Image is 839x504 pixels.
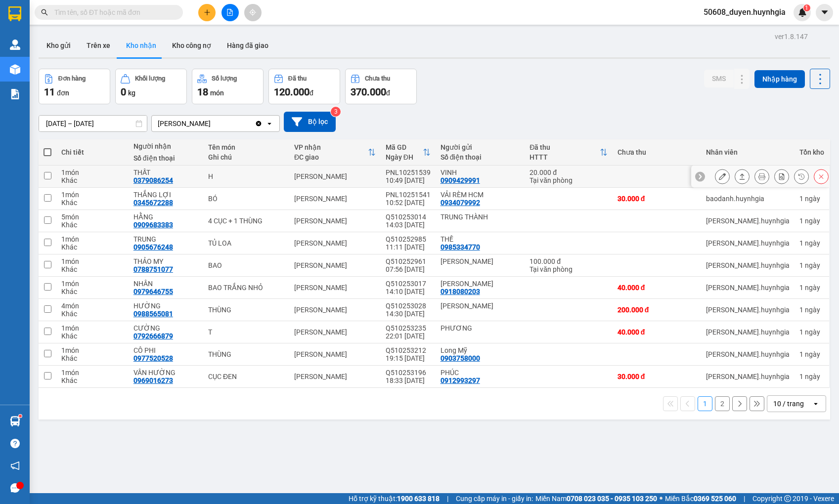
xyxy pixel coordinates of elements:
[441,369,520,377] div: PHÚC
[133,199,173,207] div: 0345672288
[441,176,480,184] div: 0909429991
[696,6,794,18] span: 50608_duyen.huynhgia
[386,153,423,161] div: Ngày ĐH
[754,70,805,88] button: Nhập hàng
[61,235,124,243] div: 1 món
[208,328,284,336] div: T
[386,354,431,362] div: 19:15 [DATE]
[44,86,55,98] span: 11
[706,373,790,380] div: nguyen.huynhgia
[133,280,198,288] div: NHÂN
[294,373,376,380] div: [PERSON_NAME]
[10,439,20,448] span: question-circle
[208,239,284,247] div: TỦ LOA
[294,143,368,151] div: VP nhận
[79,34,118,57] button: Trên xe
[61,288,124,295] div: Khác
[803,4,810,11] sup: 1
[441,143,520,151] div: Người gửi
[660,497,662,501] span: ⚪️
[8,6,21,21] img: logo-vxr
[386,310,431,318] div: 14:30 [DATE]
[706,239,790,247] div: nguyen.huynhgia
[386,243,431,251] div: 11:11 [DATE]
[805,239,820,247] span: ngày
[386,324,431,332] div: Q510253235
[133,235,198,243] div: TRUNG
[133,213,198,221] div: HẰNG
[115,69,187,104] button: Khối lượng0kg
[386,346,431,354] div: Q510253212
[255,120,263,127] svg: Clear value
[530,168,608,176] div: 20.000 đ
[799,350,824,358] div: 1
[775,31,808,42] div: ver 1.8.147
[567,495,657,503] strong: 0708 023 035 - 0935 103 250
[57,89,69,97] span: đơn
[386,143,423,151] div: Mã GD
[530,257,608,265] div: 100.000 đ
[735,169,750,184] div: Giao hàng
[816,4,833,21] button: caret-down
[39,116,147,131] input: Select a date range.
[61,176,124,184] div: Khác
[58,75,86,82] div: Đơn hàng
[805,261,820,269] span: ngày
[294,217,376,225] div: [PERSON_NAME]
[133,324,198,332] div: CƯỜNG
[618,148,696,156] div: Chưa thu
[698,396,712,411] button: 1
[164,34,219,57] button: Kho công nợ
[386,168,431,176] div: PNL10251539
[820,8,829,17] span: caret-down
[351,86,386,98] span: 370.000
[61,148,124,156] div: Chi tiết
[441,213,520,221] div: TRUNG THÀNH
[386,377,431,384] div: 18:33 [DATE]
[799,148,824,156] div: Tồn kho
[799,217,824,225] div: 1
[294,306,376,314] div: [PERSON_NAME]
[618,306,696,314] div: 200.000 đ
[294,172,376,180] div: [PERSON_NAME]
[133,221,173,229] div: 0909683383
[210,89,224,97] span: món
[441,354,480,362] div: 0903758000
[441,153,520,161] div: Số điện thoại
[61,332,124,340] div: Khác
[133,243,173,251] div: 0905676248
[133,354,173,362] div: 0977520528
[133,154,198,162] div: Số điện thoại
[799,261,824,269] div: 1
[530,176,608,184] div: Tại văn phòng
[386,288,431,295] div: 14:10 [DATE]
[10,64,20,75] img: warehouse-icon
[41,9,48,16] span: search
[10,89,20,99] img: solution-icon
[386,257,431,265] div: Q510252961
[219,34,276,57] button: Hàng đã giao
[345,69,417,104] button: Chưa thu370.000đ
[706,261,790,269] div: nguyen.huynhgia
[133,191,198,199] div: THẮNG LỢI
[10,483,20,493] span: message
[128,89,135,97] span: kg
[386,191,431,199] div: PNL10251541
[284,112,336,132] button: Bộ lọc
[799,328,824,336] div: 1
[198,4,216,21] button: plus
[61,324,124,332] div: 1 món
[294,350,376,358] div: [PERSON_NAME]
[10,416,20,426] img: warehouse-icon
[133,369,198,377] div: VÂN HƯỜNG
[386,235,431,243] div: Q510252985
[349,493,440,504] span: Hỗ trợ kỹ thuật:
[386,176,431,184] div: 10:49 [DATE]
[805,4,808,11] span: 1
[61,302,124,310] div: 4 món
[133,257,198,265] div: THẢO MY
[226,9,233,16] span: file-add
[221,4,239,21] button: file-add
[61,354,124,362] div: Khác
[799,284,824,292] div: 1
